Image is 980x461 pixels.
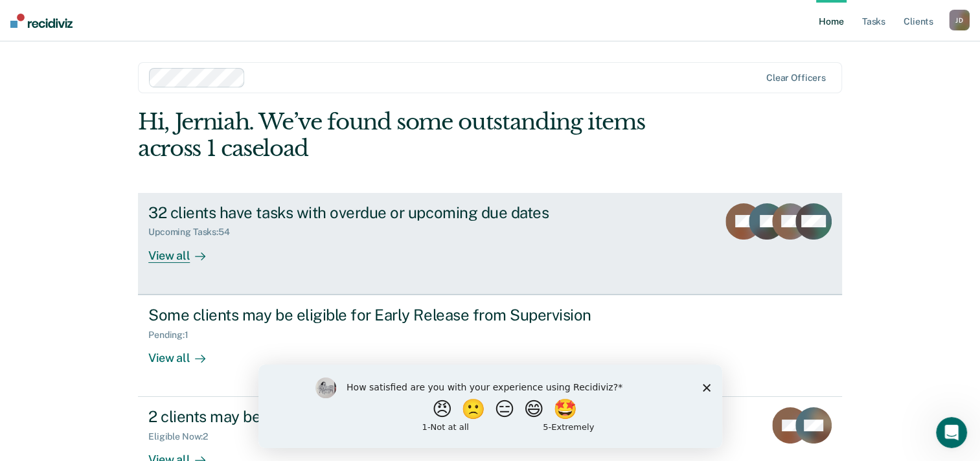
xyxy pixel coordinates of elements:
[148,238,221,263] div: View all
[148,203,603,222] div: 32 clients have tasks with overdue or upcoming due dates
[148,306,603,324] div: Some clients may be eligible for Early Release from Supervision
[148,330,199,341] div: Pending : 1
[10,14,73,28] img: Recidiviz
[766,73,826,84] div: Clear officers
[148,407,603,426] div: 2 clients may be eligible for Annual Report Status
[258,365,722,448] iframe: Survey by Kim from Recidiviz
[138,109,701,162] div: Hi, Jerniah. We’ve found some outstanding items across 1 caseload
[138,193,842,295] a: 32 clients have tasks with overdue or upcoming due datesUpcoming Tasks:54View all
[949,10,970,30] button: JD
[148,431,218,442] div: Eligible Now : 2
[148,340,221,365] div: View all
[949,10,970,30] div: J D
[138,295,842,397] a: Some clients may be eligible for Early Release from SupervisionPending:1View all
[936,417,967,448] iframe: Intercom live chat
[148,227,240,238] div: Upcoming Tasks : 54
